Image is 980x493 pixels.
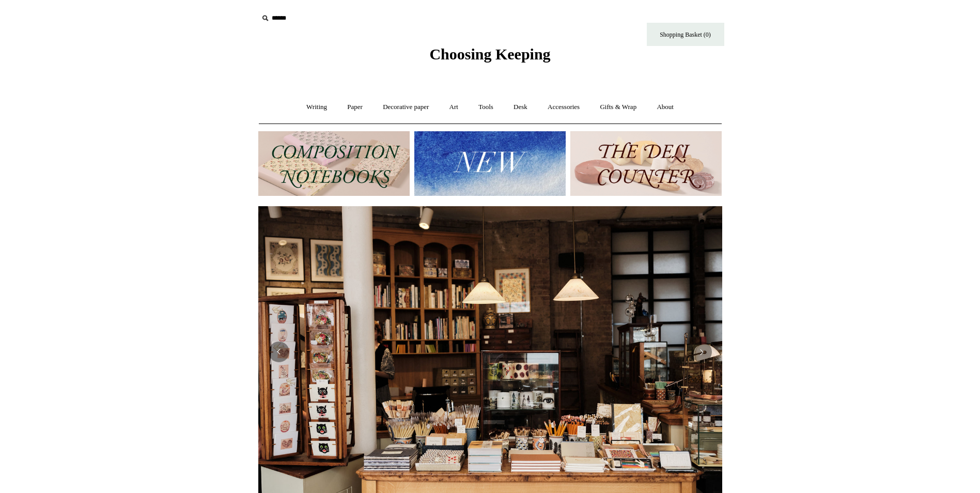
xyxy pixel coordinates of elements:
[258,131,410,196] img: 202302 Composition ledgers.jpg__PID:69722ee6-fa44-49dd-a067-31375e5d54ec
[429,45,550,63] span: Choosing Keeping
[469,94,503,121] a: Tools
[590,94,646,121] a: Gifts & Wrap
[338,94,372,121] a: Paper
[647,94,683,121] a: About
[374,94,438,121] a: Decorative paper
[297,94,336,121] a: Writing
[691,342,712,362] button: Next
[504,94,537,121] a: Desk
[429,54,550,61] a: Choosing Keeping
[647,23,724,46] a: Shopping Basket (0)
[269,342,289,362] button: Previous
[570,131,722,196] img: The Deli Counter
[538,94,589,121] a: Accessories
[440,94,468,121] a: Art
[414,131,566,196] img: New.jpg__PID:f73bdf93-380a-4a35-bcfe-7823039498e1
